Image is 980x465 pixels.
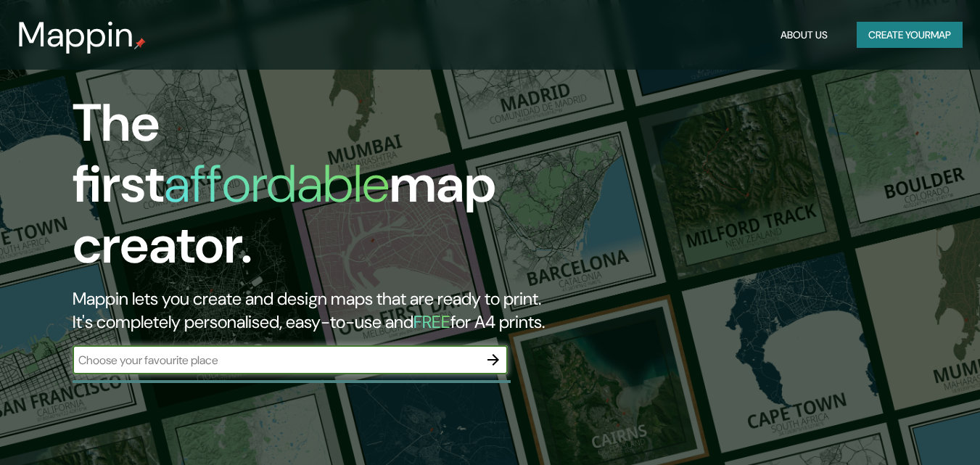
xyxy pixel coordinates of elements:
h5: FREE [413,310,450,333]
h2: Mappin lets you create and design maps that are ready to print. It's completely personalised, eas... [73,287,563,334]
input: Choose your favourite place [73,352,479,369]
button: About Us [775,22,833,49]
h1: affordable [164,150,390,218]
button: Create yourmap [857,22,963,49]
h1: The first map creator. [73,93,563,287]
h3: Mappin [17,15,134,55]
img: mappin-pin [134,38,146,49]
